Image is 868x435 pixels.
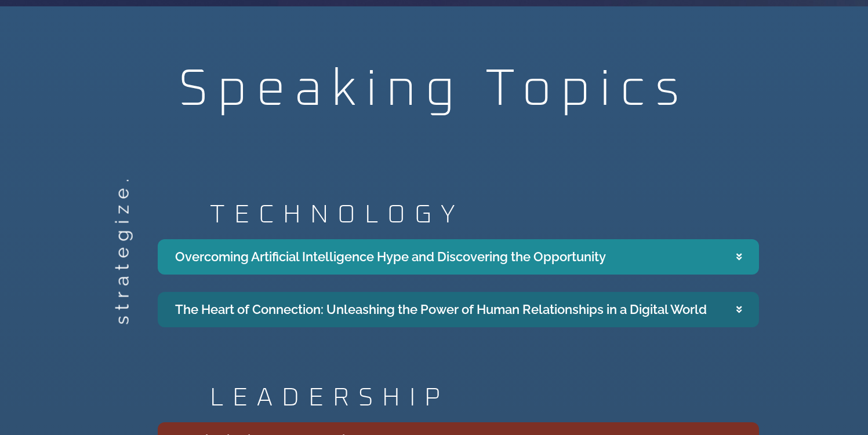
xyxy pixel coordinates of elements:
[210,202,759,228] h2: TECHNOLOGY
[175,247,606,266] div: Overcoming Artificial Intelligence Hype and Discovering the Opportunity
[158,239,759,327] div: Accordion. Open links with Enter or Space, close with Escape, and navigate with Arrow Keys
[158,239,759,275] summary: Overcoming Artificial Intelligence Hype and Discovering the Opportunity
[112,305,131,324] h2: strategize.
[158,292,759,327] summary: The Heart of Connection: Unleashing the Power of Human Relationships in a Digital World
[210,385,759,411] h2: LEADERSHIP
[175,300,707,319] div: The Heart of Connection: Unleashing the Power of Human Relationships in a Digital World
